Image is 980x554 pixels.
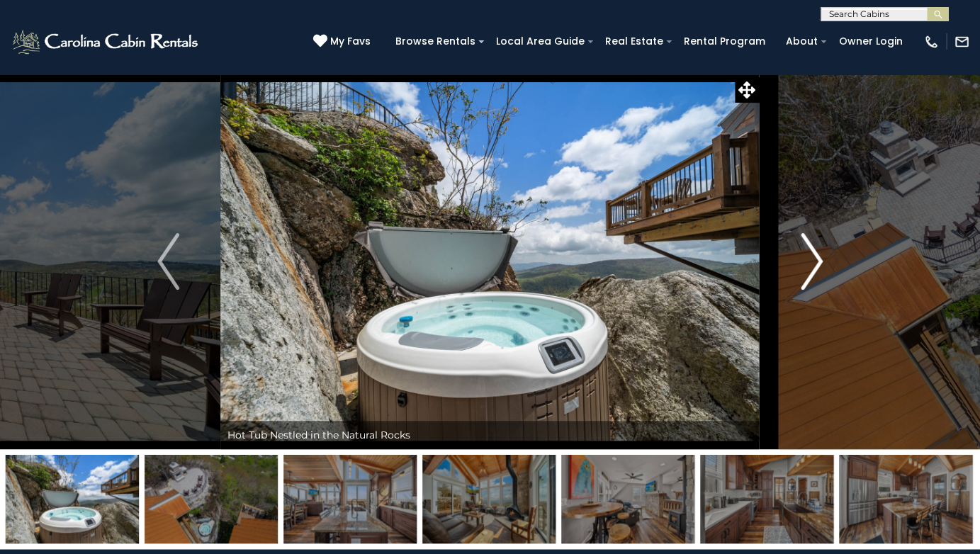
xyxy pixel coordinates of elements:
[145,455,278,543] img: 168624534
[220,421,759,449] div: Hot Tub Nestled in the Natural Rocks
[677,30,772,52] a: Rental Program
[598,30,670,52] a: Real Estate
[489,30,592,52] a: Local Area Guide
[11,28,202,56] img: White-1-2.png
[760,74,864,449] button: Next
[801,233,822,290] img: arrow
[313,34,374,50] a: My Favs
[388,30,483,52] a: Browse Rentals
[923,34,939,50] img: phone-regular-white.png
[700,455,833,543] img: 167946768
[831,30,909,52] a: Owner Login
[330,34,371,49] span: My Favs
[116,74,220,449] button: Previous
[839,455,972,543] img: 167946769
[157,233,179,290] img: arrow
[283,455,417,543] img: 167946766
[954,34,969,50] img: mail-regular-white.png
[779,30,825,52] a: About
[422,455,556,543] img: 168624536
[6,455,139,543] img: 168624546
[561,455,694,543] img: 167946752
